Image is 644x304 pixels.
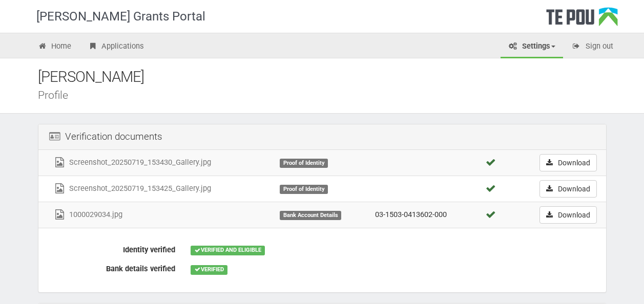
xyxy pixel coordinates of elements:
div: Bank Account Details [280,211,341,220]
a: Download [539,154,597,171]
a: Download [539,180,597,198]
div: Profile [38,90,622,100]
a: 1000029034.jpg [53,210,122,219]
td: 03-1503-0413602-000 [371,202,480,228]
div: Proof of Identity [280,159,328,168]
div: Proof of Identity [280,185,328,194]
div: VERIFIED AND ELIGIBLE [191,246,265,255]
a: Screenshot_20250719_153430_Gallery.jpg [53,158,211,167]
a: Settings [501,36,563,58]
a: Applications [80,36,152,58]
a: Home [30,36,79,58]
label: Bank details verified [44,260,183,274]
div: Te Pou Logo [546,7,618,33]
a: Sign out [564,36,621,58]
div: VERIFIED [191,265,227,274]
div: [PERSON_NAME] [38,66,622,88]
a: Screenshot_20250719_153425_Gallery.jpg [53,184,211,193]
label: Identity verified [44,241,183,255]
a: Download [539,206,597,224]
div: Verification documents [38,124,606,150]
